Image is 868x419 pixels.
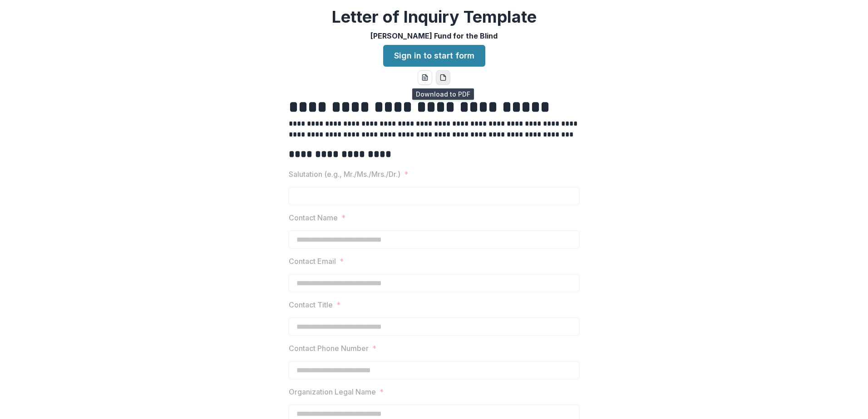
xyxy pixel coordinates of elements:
[383,45,485,67] a: Sign in to start form
[289,343,369,354] p: Contact Phone Number
[332,7,537,27] h2: Letter of Inquiry Template
[289,386,376,397] p: Organization Legal Name
[289,299,333,310] p: Contact Title
[418,70,432,85] button: word-download
[289,212,338,223] p: Contact Name
[370,30,498,41] p: [PERSON_NAME] Fund for the Blind
[436,70,450,85] button: pdf-download
[289,169,400,180] p: Salutation (e.g., Mr./Ms./Mrs./Dr.)
[289,256,336,267] p: Contact Email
